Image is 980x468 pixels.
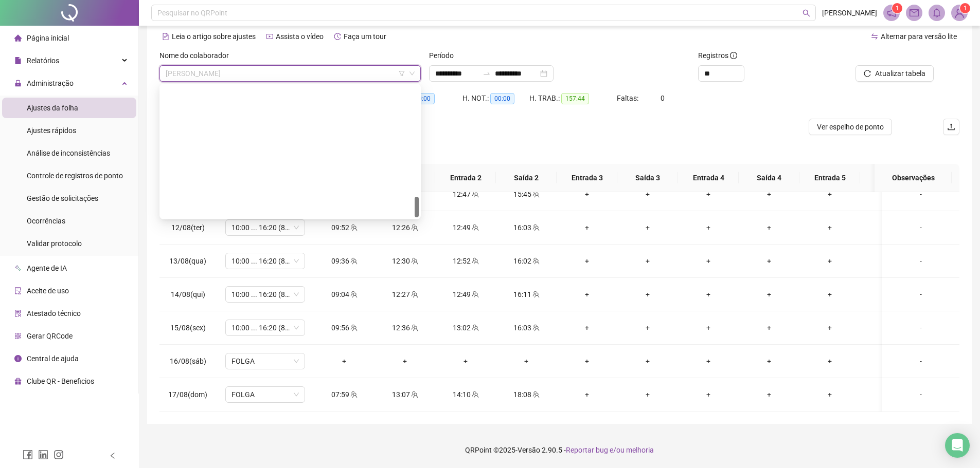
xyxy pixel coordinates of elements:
div: + [868,222,913,233]
th: Entrada 5 [799,164,860,192]
span: Análise de inconsistências [27,149,110,157]
span: notification [887,8,896,17]
span: 00:00 [411,93,435,104]
span: Ajustes rápidos [27,126,76,135]
span: Controle de registros de ponto [27,172,123,180]
span: down [409,70,415,77]
span: Relatórios [27,57,59,65]
th: Saída 3 [617,164,678,192]
div: + [504,355,548,367]
div: + [747,355,791,367]
sup: 1 [892,3,902,13]
div: 12:27 [383,289,427,300]
div: 13:07 [383,389,427,400]
th: Saída 5 [860,164,921,192]
span: instagram [54,450,64,460]
div: + [565,355,609,367]
div: + [686,222,730,233]
span: team [410,391,418,398]
span: Aceite de uso [27,287,69,295]
th: Saída 2 [496,164,557,192]
span: Ver espelho de ponto [817,121,884,133]
div: - [890,255,951,267]
div: 16:03 [504,222,548,233]
div: + [808,189,852,200]
span: gift [14,378,22,385]
div: + [626,389,670,400]
th: Entrada 4 [678,164,739,192]
span: audit [14,287,22,294]
div: 16:02 [504,255,548,267]
div: 09:04 [322,289,366,300]
div: 07:59 [322,389,366,400]
span: lock [14,80,22,87]
span: 10:00 ... 16:20 (8 HORAS) [231,220,299,235]
span: Atestado técnico [27,309,81,317]
span: team [471,391,479,398]
span: Faltas: [617,94,640,102]
div: 12:36 [383,322,427,333]
span: swap-right [483,69,491,78]
div: 09:52 [322,222,366,233]
span: Agente de IA [27,264,67,272]
span: 10:00 ... 16:20 (8 HORAS) [231,320,299,335]
span: linkedin [38,450,48,460]
div: - [890,355,951,367]
button: Atualizar tabela [856,65,934,82]
div: + [808,355,852,367]
span: Ocorrências [27,217,65,225]
div: + [565,322,609,333]
span: history [334,33,341,40]
div: + [747,189,791,200]
div: + [565,255,609,267]
span: 16/08(sáb) [170,357,206,365]
span: search [803,9,810,17]
div: + [747,222,791,233]
div: + [383,355,427,367]
div: + [747,322,791,333]
span: team [531,257,540,265]
div: 12:52 [443,255,488,267]
span: [PERSON_NAME] [822,7,877,18]
span: Alternar para versão lite [881,32,957,41]
span: Central de ajuda [27,354,79,363]
span: SANDRA ARARUNA ALVES [166,66,415,81]
div: + [868,289,913,300]
span: 14/08(qui) [171,290,205,298]
div: + [626,289,670,300]
div: + [322,355,366,367]
span: team [531,391,540,398]
div: Open Intercom Messenger [945,433,970,458]
span: team [410,257,418,265]
span: Administração [27,79,74,87]
span: info-circle [14,355,22,362]
div: + [868,389,913,400]
span: 17/08(dom) [168,390,207,399]
div: + [808,322,852,333]
span: 10:00 ... 16:20 (8 HORAS) [231,287,299,302]
th: Entrada 3 [557,164,617,192]
span: Assista o vídeo [276,32,324,41]
div: + [808,289,852,300]
span: team [531,191,540,198]
div: + [626,255,670,267]
span: 0 [661,94,665,102]
span: team [410,291,418,298]
span: team [531,324,540,331]
div: + [747,255,791,267]
span: youtube [266,33,273,40]
label: Período [429,50,460,61]
span: team [471,291,479,298]
div: HE 3: [396,92,462,104]
div: + [626,222,670,233]
span: Leia o artigo sobre ajustes [172,32,256,41]
div: 13:02 [443,322,488,333]
span: team [349,391,358,398]
div: - [890,189,951,200]
img: 88641 [952,5,967,21]
th: Saída 4 [739,164,799,192]
span: team [471,191,479,198]
div: 15:45 [504,189,548,200]
span: Validar protocolo [27,239,82,248]
span: Reportar bug e/ou melhoria [566,446,654,454]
